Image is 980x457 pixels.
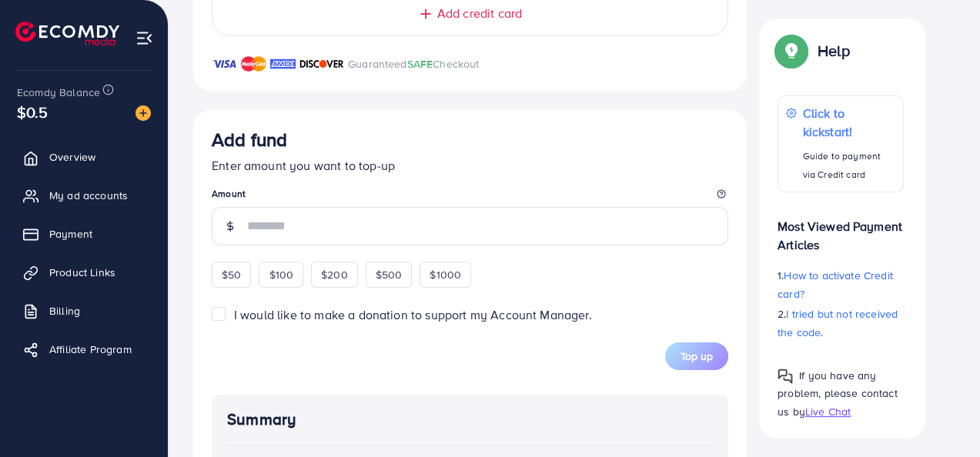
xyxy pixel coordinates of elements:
h4: Summary [227,410,713,429]
span: I tried but not received the code. [778,306,898,340]
a: Affiliate Program [12,334,156,365]
h3: Add fund [212,128,287,151]
p: 2. [778,305,904,342]
p: Most Viewed Payment Articles [778,205,904,254]
img: brand [212,55,237,73]
span: $0.5 [17,101,48,123]
span: Overview [49,149,95,165]
img: Popup guide [778,369,793,384]
span: $500 [376,267,403,282]
span: Product Links [49,265,115,280]
span: Billing [49,303,80,319]
img: logo [15,22,119,45]
span: Live Chat [805,403,851,419]
img: Popup guide [778,37,805,65]
span: SAFE [407,56,433,72]
p: 1. [778,266,904,303]
a: Overview [12,142,156,172]
span: Add credit card [437,5,522,22]
button: Top up [665,342,728,370]
a: Billing [12,295,156,326]
iframe: Chat [915,388,968,445]
span: If you have any problem, please contact us by [778,368,898,419]
p: Help [818,42,850,60]
img: brand [270,55,296,73]
p: Guaranteed Checkout [348,55,480,73]
p: Click to kickstart! [803,104,895,141]
span: I would like to make a donation to support my Account Manager. [234,306,592,323]
span: $100 [269,267,293,282]
span: Ecomdy Balance [17,85,100,100]
img: brand [299,55,344,73]
span: $1000 [430,267,461,282]
a: Product Links [12,257,156,288]
span: Top up [681,349,713,364]
span: $50 [222,267,241,282]
a: My ad accounts [12,180,156,211]
img: brand [241,55,266,73]
span: $200 [321,267,348,282]
p: Enter amount you want to top-up [212,156,728,175]
img: menu [135,29,153,47]
img: image [135,105,151,121]
span: Affiliate Program [49,342,132,357]
span: Payment [49,226,92,242]
legend: Amount [212,187,728,206]
a: Payment [12,218,156,249]
span: My ad accounts [49,188,128,203]
span: How to activate Credit card? [778,268,893,302]
p: Guide to payment via Credit card [803,147,895,184]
